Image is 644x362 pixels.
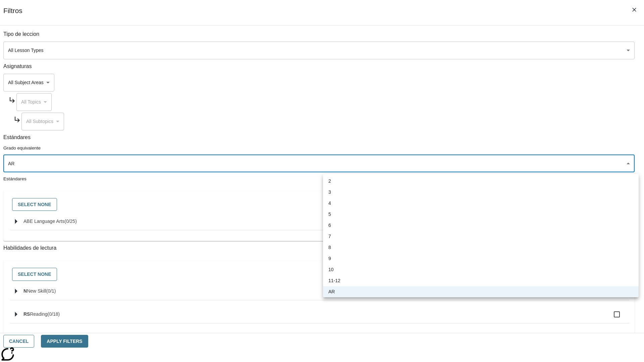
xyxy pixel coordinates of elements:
li: 8 [323,242,639,253]
li: AR [323,286,639,297]
ul: Seleccione un grado equivalente [323,173,639,300]
li: 6 [323,220,639,231]
li: 10 [323,264,639,275]
li: 4 [323,198,639,209]
li: 2 [323,176,639,187]
li: 11-12 [323,275,639,286]
li: 5 [323,209,639,220]
li: 7 [323,231,639,242]
li: 3 [323,187,639,198]
li: 9 [323,253,639,264]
